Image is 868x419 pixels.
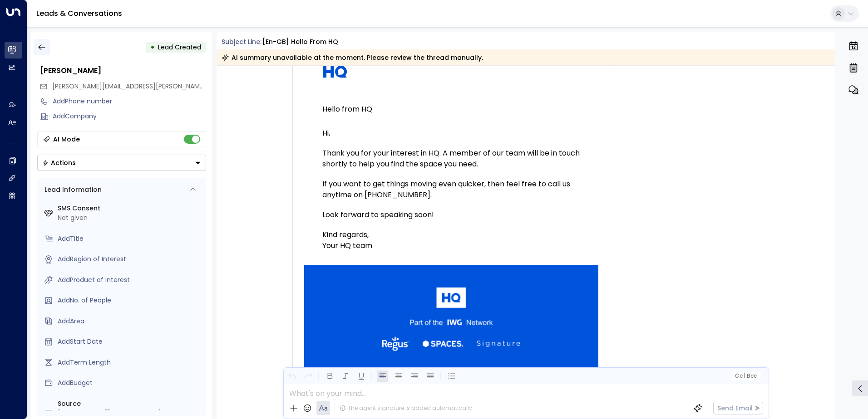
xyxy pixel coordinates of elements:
span: khyati.singh@iwgplc.com [52,82,206,91]
div: • [150,39,155,55]
button: Actions [37,155,206,171]
span: [PERSON_NAME][EMAIL_ADDRESS][PERSON_NAME][DOMAIN_NAME] [52,82,257,91]
p: Look forward to speaking soon! [322,209,580,220]
a: https://www.hq.com/en?utm_campaign=Touchpoint_HQ_Day0_Test&utm_medium=email&utm_source=email_cent... [322,65,348,78]
p: Your HQ team [322,240,580,251]
button: Undo [286,370,298,382]
span: | [744,373,745,379]
h1: Hello from HQ [322,100,580,119]
div: [PERSON_NAME] [40,65,206,76]
p: Kind regards, [322,229,580,240]
p: Hi, [322,128,580,139]
a: https://app.contact.regus.com/e/er?utm_campaign=Touchpoint_HQ_Day0_Test&utm_medium=email&utm_sour... [378,283,525,356]
label: Source [58,399,202,409]
div: Lead Information [41,185,102,195]
p: Thank you for your interest in HQ. A member of our team will be in touch shortly to help you find... [322,148,580,170]
span: Cc Bcc [735,373,756,379]
div: Not given [58,213,202,223]
div: AI Mode [53,135,80,144]
p: If you want to get things moving even quicker, then feel free to call us anytime on [PHONE_NUMBER]. [322,179,580,200]
span: Lead Created [158,43,201,52]
div: AddTitle [58,234,202,244]
div: Button group with a nested menu [37,155,206,171]
div: AddBudget [58,378,202,388]
div: AddPhone number [53,97,206,106]
div: AddStart Date [58,337,202,346]
img: HQ, Part of the IWG Network, Group of logos including Regus, Spaces, Signature [378,283,525,356]
div: AddRegion of Interest [58,254,202,264]
div: AddNo. of People [58,296,202,305]
button: Redo [302,370,314,382]
label: SMS Consent [58,204,202,213]
a: Leads & Conversations [36,8,122,19]
div: AI summary unavailable at the moment. Please review the thread manually. [222,53,483,62]
span: Subject Line: [222,37,261,46]
div: AddCompany [53,112,206,121]
div: AddArea [58,317,202,326]
div: AddTerm Length [58,358,202,367]
div: [en-GB] Hello from HQ [262,37,338,47]
img: HQ [322,65,348,78]
div: Actions [42,159,76,167]
div: The agent signature is added automatically [340,404,472,412]
button: Cc|Bcc [731,372,760,380]
div: AddProduct of Interest [58,275,202,285]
